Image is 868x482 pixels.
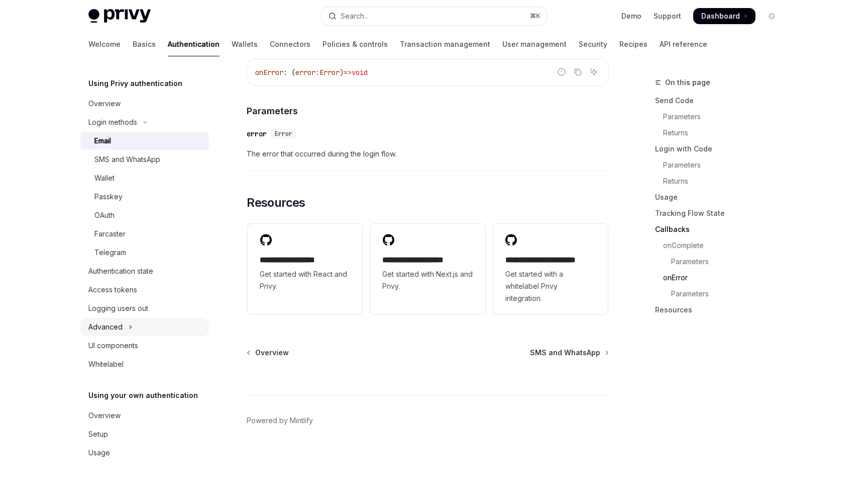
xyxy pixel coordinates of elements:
span: void [352,68,368,77]
div: error [247,129,267,139]
div: Overview [88,98,121,110]
button: Toggle Login methods section [80,113,209,131]
span: Parameters [247,104,298,118]
a: Wallet [80,169,209,187]
a: Resources [655,302,788,318]
a: Parameters [655,109,788,125]
div: Email [94,135,111,147]
div: Passkey [94,191,123,203]
a: Parameters [655,157,788,173]
a: Returns [655,173,788,189]
a: Email [80,132,209,150]
div: Usage [88,447,110,459]
a: onError [655,270,788,286]
a: Whitelabel [80,355,209,373]
span: Get started with a whitelabel Privy integration. [505,268,596,304]
button: Toggle Advanced section [80,318,209,336]
span: Error [275,130,292,138]
a: Parameters [655,254,788,270]
a: Usage [655,189,788,205]
span: Get started with React and Privy. [260,268,350,292]
span: Overview [255,348,289,358]
a: Parameters [655,286,788,302]
a: onComplete [655,237,788,254]
span: : ( [283,68,295,77]
div: OAuth [94,209,115,221]
span: Get started with Next.js and Privy. [382,268,473,292]
a: Basics [133,32,156,56]
a: User management [502,32,567,56]
a: Returns [655,125,788,141]
a: Security [579,32,607,56]
span: ) [340,68,344,77]
a: Overview [80,95,209,113]
a: SMS and WhatsApp [80,150,209,169]
button: Ask AI [587,65,600,78]
a: Telegram [80,244,209,262]
div: Farcaster [94,228,126,240]
span: SMS and WhatsApp [530,348,600,358]
a: Logging users out [80,299,209,317]
a: Demo [621,11,641,21]
a: Send Code [655,93,788,109]
a: Policies & controls [322,32,388,56]
div: Authentication state [88,265,153,277]
div: Access tokens [88,284,137,296]
a: Welcome [88,32,121,56]
a: Overview [248,348,289,358]
a: SMS and WhatsApp [530,348,608,358]
div: Logging users out [88,302,148,314]
a: Setup [80,425,209,443]
img: light logo [88,9,151,23]
span: : [315,68,319,77]
button: Copy the contents from the code block [571,65,584,78]
a: UI components [80,337,209,355]
a: Authentication state [80,262,209,280]
a: Passkey [80,188,209,206]
a: Authentication [168,32,220,56]
button: Report incorrect code [555,65,568,78]
span: The error that occurred during the login flow. [247,148,609,160]
h5: Using your own authentication [88,389,198,401]
a: Dashboard [693,8,755,24]
div: Wallet [94,172,115,184]
div: Login methods [88,116,137,128]
span: Dashboard [701,11,740,21]
button: Open search [321,7,547,25]
a: Wallets [232,32,258,56]
a: OAuth [80,206,209,224]
a: Powered by Mintlify [247,416,313,426]
div: UI components [88,340,138,352]
div: SMS and WhatsApp [94,153,160,166]
a: Callbacks [655,221,788,237]
a: Farcaster [80,225,209,243]
a: API reference [660,32,707,56]
a: Transaction management [400,32,490,56]
div: Search... [341,10,369,22]
span: => [344,68,352,77]
span: On this page [665,76,710,89]
a: Support [654,11,681,21]
span: onError [255,68,283,77]
div: Overview [88,410,121,422]
h5: Using Privy authentication [88,77,182,90]
button: Toggle dark mode [764,8,780,24]
span: ⌘ K [530,12,540,20]
div: Setup [88,428,108,440]
a: Overview [80,407,209,425]
span: Error [319,68,340,77]
span: error [295,68,315,77]
a: Access tokens [80,281,209,299]
div: Advanced [88,321,123,333]
a: Usage [80,444,209,462]
a: Recipes [619,32,647,56]
a: Login with Code [655,141,788,157]
span: Resources [247,195,305,211]
a: Connectors [270,32,310,56]
a: Tracking Flow State [655,205,788,221]
div: Whitelabel [88,358,124,370]
div: Telegram [94,247,126,259]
